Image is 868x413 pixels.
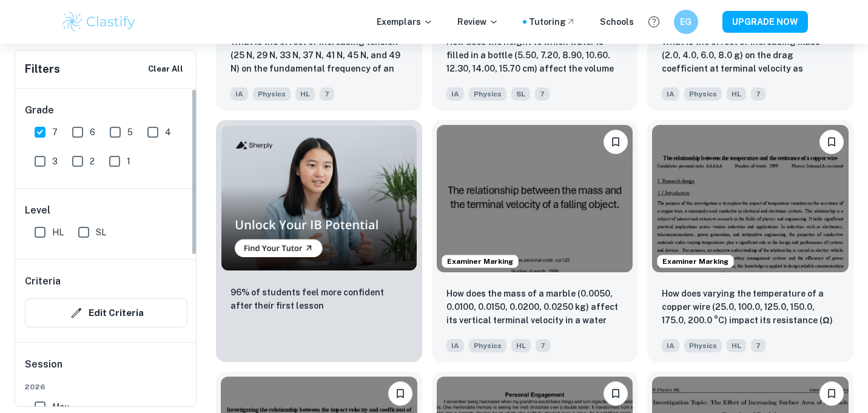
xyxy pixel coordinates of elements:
[446,287,624,328] p: How does the mass of a marble (0.0050, 0.0100, 0.0150, 0.0200, 0.0250 kg) affect its vertical ter...
[52,155,58,168] span: 3
[446,87,464,101] span: IA
[647,120,853,362] a: Examiner MarkingBookmarkHow does varying the temperature of a copper wire (25.0, 100.0, 125.0, 15...
[253,87,291,101] span: Physics
[442,256,518,267] span: Examiner Marking
[52,126,58,139] span: 7
[90,126,95,139] span: 6
[469,87,506,101] span: Physics
[658,256,733,267] span: Examiner Marking
[722,11,808,33] button: UPGRADE NOW
[230,286,408,312] p: 96% of students feel more confident after their first lesson
[684,87,722,101] span: Physics
[25,357,187,381] h6: Session
[221,125,417,271] img: Thumbnail
[25,61,60,78] h6: Filters
[604,130,628,154] button: Bookmark
[230,87,248,101] span: IA
[604,381,628,406] button: Bookmark
[25,298,187,327] button: Edit Criteria
[457,15,499,29] p: Review
[662,35,839,76] p: What is the effect of increasing mass (2.0, 4.0, 6.0, 8.0 g) on the drag coefficient at terminal ...
[652,125,849,272] img: Physics IA example thumbnail: How does varying the temperature of a co
[96,226,106,239] span: SL
[679,15,693,29] h6: EG
[388,381,412,406] button: Bookmark
[25,274,61,289] h6: Criteria
[61,10,138,34] img: Clastify logo
[446,339,464,352] span: IA
[25,381,187,392] span: 2026
[511,339,531,352] span: HL
[165,126,171,139] span: 4
[644,12,664,32] button: Help and Feedback
[674,10,698,34] button: EG
[320,87,334,101] span: 7
[230,35,408,76] p: What is the effect of increasing tension (25 N, 29 N, 33 N, 37 N, 41 N, 45 N, and 49 N) on the fu...
[25,203,187,218] h6: Level
[662,87,679,101] span: IA
[819,130,844,154] button: Bookmark
[432,120,638,362] a: Examiner MarkingBookmarkHow does the mass of a marble (0.0050, 0.0100, 0.0150, 0.0200, 0.0250 kg)...
[751,339,765,352] span: 7
[145,60,186,78] button: Clear All
[446,35,624,76] p: How does the height to which water is filled in a bottle (5.50, 7.20, 8.90, 10.60. 12.30, 14.00, ...
[52,226,64,239] span: HL
[727,87,746,101] span: HL
[529,15,576,29] a: Tutoring
[751,87,765,101] span: 7
[127,155,130,168] span: 1
[662,339,679,352] span: IA
[662,287,839,328] p: How does varying the temperature of a copper wire (25.0, 100.0, 125.0, 150.0, 175.0, 200.0 °C) im...
[469,339,506,352] span: Physics
[25,103,187,118] h6: Grade
[511,87,530,101] span: SL
[216,120,422,362] a: Thumbnail96% of students feel more confident after their first lesson
[90,155,95,168] span: 2
[819,381,844,406] button: Bookmark
[377,15,433,29] p: Exemplars
[600,15,634,29] a: Schools
[127,126,133,139] span: 5
[295,87,315,101] span: HL
[437,125,633,272] img: Physics IA example thumbnail: How does the mass of a marble (0.0050, 0
[684,339,722,352] span: Physics
[536,339,550,352] span: 7
[535,87,550,101] span: 7
[727,339,746,352] span: HL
